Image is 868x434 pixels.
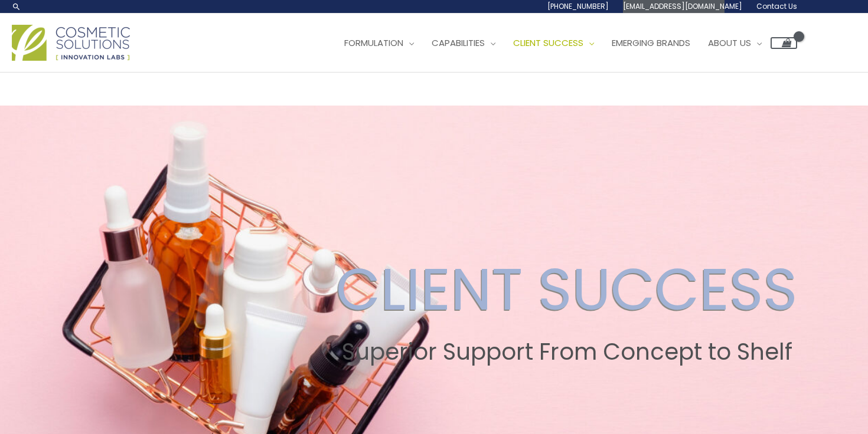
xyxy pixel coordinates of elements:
span: About Us [708,37,751,49]
a: Capabilities [423,25,504,61]
nav: Site Navigation [327,25,797,61]
a: Client Success [504,25,603,61]
a: Search icon link [12,2,21,11]
span: [EMAIL_ADDRESS][DOMAIN_NAME] [623,1,742,11]
h2: CLIENT SUCCESS [336,255,798,324]
span: Client Success [513,37,583,49]
span: Capabilities [432,37,485,49]
h2: Superior Support From Concept to Shelf [336,338,798,366]
a: View Shopping Cart, empty [771,37,797,49]
span: Contact Us [756,1,797,11]
a: Emerging Brands [603,25,699,61]
img: Cosmetic Solutions Logo [12,25,130,61]
a: About Us [699,25,771,61]
span: Formulation [344,37,403,49]
span: [PHONE_NUMBER] [547,1,609,11]
span: Emerging Brands [612,37,690,49]
a: Formulation [335,25,423,61]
